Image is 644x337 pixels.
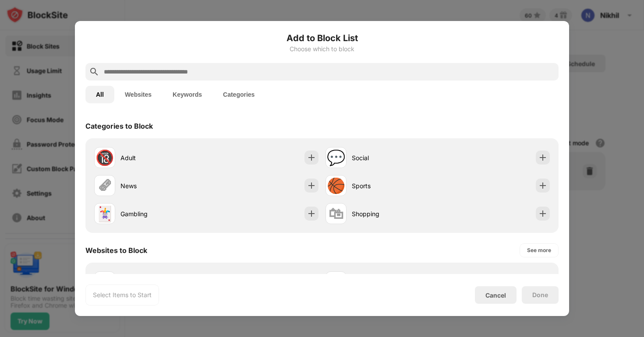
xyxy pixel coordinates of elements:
div: 🔞 [96,149,114,167]
div: Cancel [485,291,506,299]
div: 🛍 [329,205,343,223]
div: Select Items to Start [93,291,152,299]
div: 🗞 [97,177,112,195]
div: 🏀 [327,177,345,195]
button: Websites [114,86,162,103]
div: Social [352,153,438,162]
h6: Add to Block List [85,32,559,45]
div: News [120,181,206,190]
div: 💬 [327,149,345,167]
div: See more [527,246,551,255]
button: Categories [212,86,265,103]
div: Websites to Block [85,246,147,255]
div: Shopping [352,209,438,218]
div: Sports [352,181,438,190]
img: search.svg [89,67,99,77]
div: Categories to Block [85,122,153,130]
button: Keywords [162,86,212,103]
div: Adult [120,153,206,162]
div: 🃏 [96,205,114,223]
button: All [85,86,114,103]
div: Choose which to block [85,46,559,53]
div: Done [532,291,548,298]
div: Gambling [120,209,206,218]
